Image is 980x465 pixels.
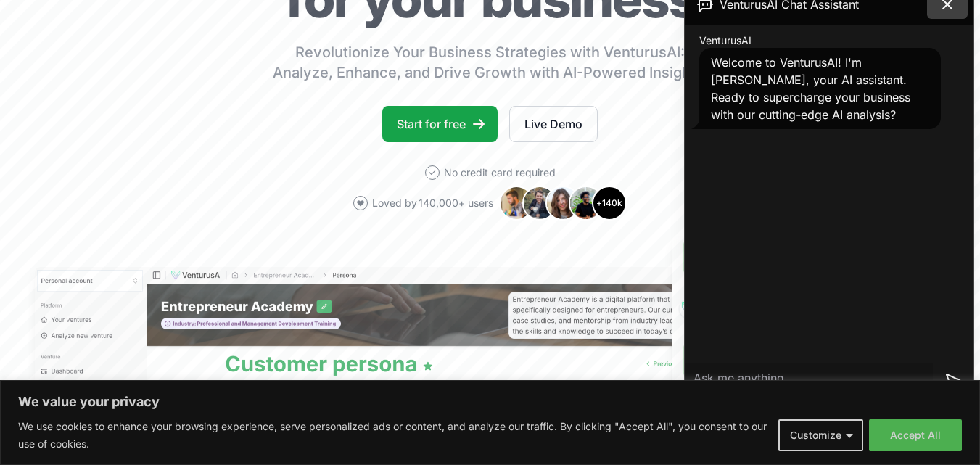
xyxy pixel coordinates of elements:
[18,393,962,411] p: We value your privacy
[869,419,962,451] button: Accept All
[522,186,557,221] img: Avatar 2
[699,33,752,48] span: VenturusAI
[499,186,534,221] img: Avatar 1
[778,419,863,451] button: Customize
[711,55,910,122] span: Welcome to VenturusAI! I'm [PERSON_NAME], your AI assistant. Ready to supercharge your business w...
[545,186,580,221] img: Avatar 3
[18,418,767,453] p: We use cookies to enhance your browsing experience, serve personalized ads or content, and analyz...
[509,106,598,142] a: Live Demo
[382,106,498,142] a: Start for free
[569,186,604,221] img: Avatar 4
